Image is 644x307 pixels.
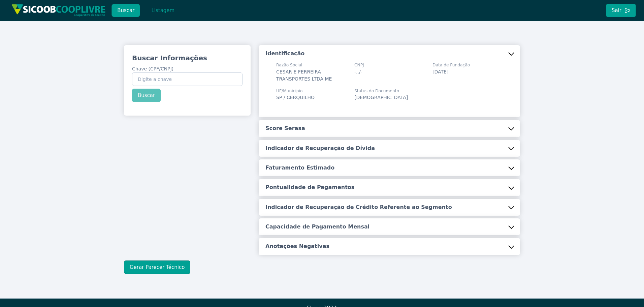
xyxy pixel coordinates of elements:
[432,62,470,68] span: Data de Fundação
[276,69,332,82] span: CESAR E FERREIRA TRANSPORTES LTDA ME
[132,53,243,63] h3: Buscar Informações
[265,204,452,211] h5: Indicador de Recuperação de Crédito Referente ao Segmento
[432,69,448,74] span: [DATE]
[11,4,106,17] img: img/sicoob_cooplivre.png
[354,69,362,74] span: -../-
[265,184,354,191] h5: Pontualidade de Pagamentos
[124,260,190,274] button: Gerar Parecer Técnico
[132,72,243,86] input: Chave (CPF/CNPJ)
[132,66,173,71] span: Chave (CPF/CNPJ)
[259,218,520,235] button: Capacidade de Pagamento Mensal
[111,4,140,17] button: Buscar
[606,4,636,17] button: Sair
[259,45,520,62] button: Identificação
[265,145,375,152] h5: Indicador de Recuperação de Dívida
[276,95,315,100] span: SP / CERQUILHO
[259,140,520,157] button: Indicador de Recuperação de Dívida
[354,62,364,68] span: CNPJ
[276,88,315,94] span: UF/Município
[259,238,520,255] button: Anotações Negativas
[259,179,520,196] button: Pontualidade de Pagamentos
[265,164,334,172] h5: Faturamento Estimado
[354,95,408,100] span: [DEMOGRAPHIC_DATA]
[265,50,304,57] h5: Identificação
[265,243,329,250] h5: Anotações Negativas
[265,125,305,132] h5: Score Serasa
[259,159,520,176] button: Faturamento Estimado
[265,223,369,231] h5: Capacidade de Pagamento Mensal
[146,4,180,17] button: Listagem
[354,88,408,94] span: Status do Documento
[276,62,346,68] span: Razão Social
[259,120,520,137] button: Score Serasa
[259,199,520,216] button: Indicador de Recuperação de Crédito Referente ao Segmento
